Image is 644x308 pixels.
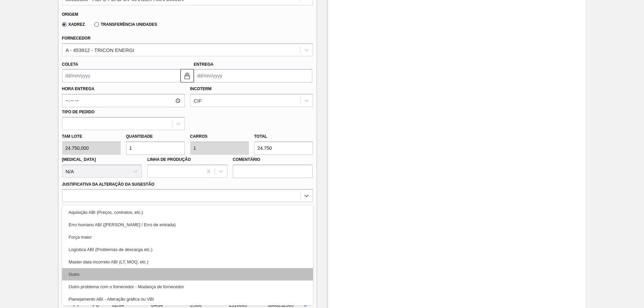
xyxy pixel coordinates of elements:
[62,36,91,41] label: Fornecedor
[62,62,78,67] label: Coleta
[62,157,96,162] label: [MEDICAL_DATA]
[62,268,313,281] div: Outro
[62,84,185,94] label: Hora Entrega
[183,72,191,80] img: locked
[190,86,212,91] label: Incoterm
[62,219,313,231] div: Erro humano ABI ([PERSON_NAME] / Erro de entrada)
[62,182,155,187] label: Justificativa da Alteração da Sugestão
[194,69,312,82] input: dd/mm/yyyy
[254,134,267,139] label: Total
[62,206,313,219] div: Aquisição ABI (Preços, contratos, etc.)
[233,155,313,165] label: Comentário
[62,132,121,141] label: Tam lote
[194,98,202,104] div: CIF
[62,12,78,17] label: Origem
[66,47,135,53] div: A - 453912 - TRICON ENERGI
[190,134,208,139] label: Carros
[62,243,313,256] div: Logística ABI (Problemas de descarga etc.)
[62,22,85,27] label: Xadrez
[62,204,313,213] label: Observações
[126,134,153,139] label: Quantidade
[94,22,157,27] label: Transferência Unidades
[62,293,313,305] div: Planejamento ABI - Alteração gráfica ou VBI
[62,69,180,82] input: dd/mm/yyyy
[194,62,214,67] label: Entrega
[62,281,313,293] div: Outro problema com o fornecedor - Mudança de fornecedor
[180,69,194,82] button: locked
[62,231,313,243] div: Força maior
[147,157,191,162] label: Linha de Produção
[62,110,95,114] label: Tipo de pedido
[62,256,313,268] div: Master data incorreto ABI (LT, MOQ, etc.)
